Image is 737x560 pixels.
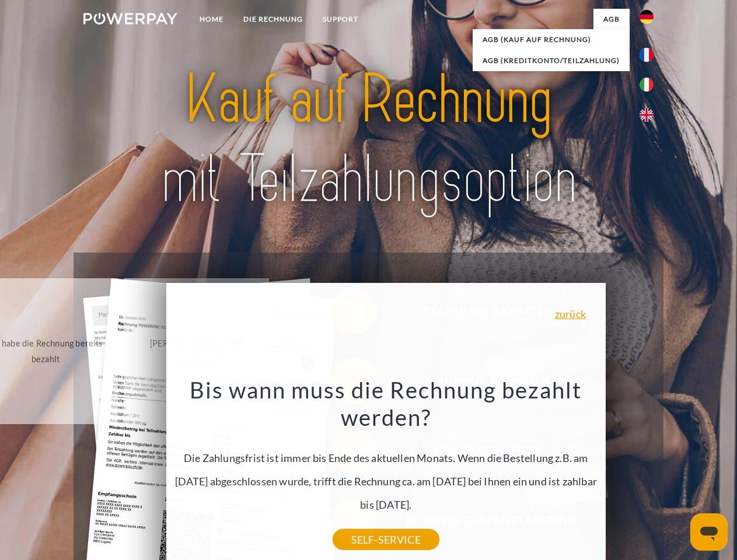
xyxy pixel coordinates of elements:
[173,376,599,540] div: Die Zahlungsfrist ist immer bis Ende des aktuellen Monats. Wenn die Bestellung z.B. am [DATE] abg...
[333,529,439,550] a: SELF-SERVICE
[313,9,368,30] a: SUPPORT
[233,9,313,30] a: DIE RECHNUNG
[555,309,586,319] a: zurück
[473,29,630,50] a: AGB (Kauf auf Rechnung)
[131,335,262,367] div: [PERSON_NAME] wurde retourniert
[640,48,654,62] img: fr
[473,50,630,71] a: AGB (Kreditkonto/Teilzahlung)
[111,56,626,223] img: title-powerpay_de.svg
[190,9,233,30] a: Home
[640,108,654,122] img: en
[690,513,728,551] iframe: Schaltfläche zum Öffnen des Messaging-Fensters
[173,376,599,432] h3: Bis wann muss die Rechnung bezahlt werden?
[640,10,654,24] img: de
[83,13,177,24] img: logo-powerpay-white.svg
[593,9,630,30] a: agb
[640,78,654,92] img: it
